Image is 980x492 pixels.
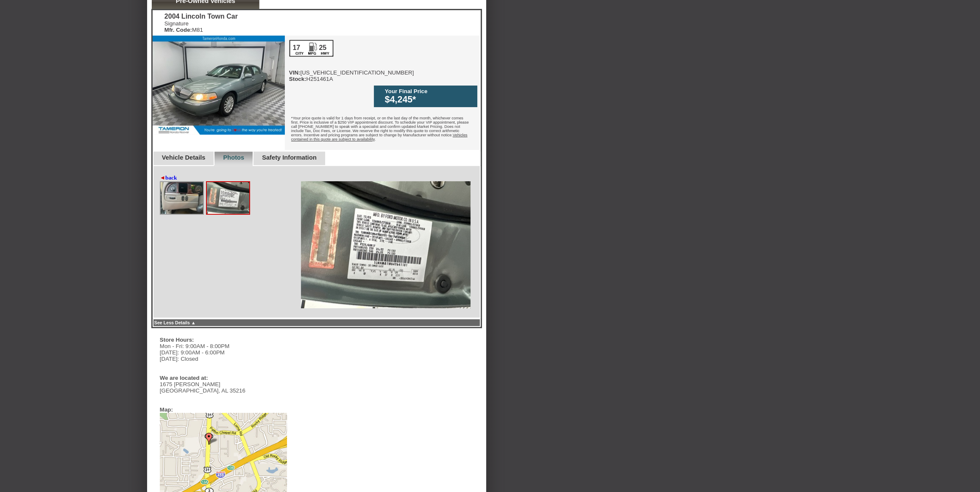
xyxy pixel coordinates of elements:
img: Image.aspx [301,181,471,308]
a: ◄back [160,174,177,181]
b: Mfr. Code: [164,27,192,33]
b: Stock: [289,76,306,82]
div: Mon - Fri: 9:00AM - 8:00PM [DATE]: 9:00AM - 6:00PM [DATE]: Closed [160,343,287,362]
u: Vehicles contained in this quote are subject to availability [291,133,468,141]
div: 2004 Lincoln Town Car [164,13,238,20]
div: *Your price quote is valid for 1 days from receipt, or on the last day of the month, whichever co... [285,110,480,150]
div: Map: [160,406,173,413]
span: ◄ [160,174,165,181]
img: Image.aspx [161,182,203,214]
a: Photos [223,154,244,161]
div: Store Hours: [160,337,283,343]
b: VIN: [289,69,301,76]
div: Your Final Price [385,88,473,94]
div: Signature M81 [164,20,238,33]
div: 17 [292,44,301,52]
a: See Less Details ▲ [154,320,196,325]
img: Image.aspx [207,182,249,214]
div: [US_VEHICLE_IDENTIFICATION_NUMBER] H251461A [289,40,414,82]
img: 2004 Lincoln Town Car [153,36,285,135]
a: Vehicle Details [162,154,206,161]
a: Safety Information [262,154,317,161]
div: 25 [318,44,327,52]
div: We are located at: [160,375,283,381]
div: 1675 [PERSON_NAME] [GEOGRAPHIC_DATA], AL 35216 [160,381,287,394]
div: $4,245* [385,94,473,105]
